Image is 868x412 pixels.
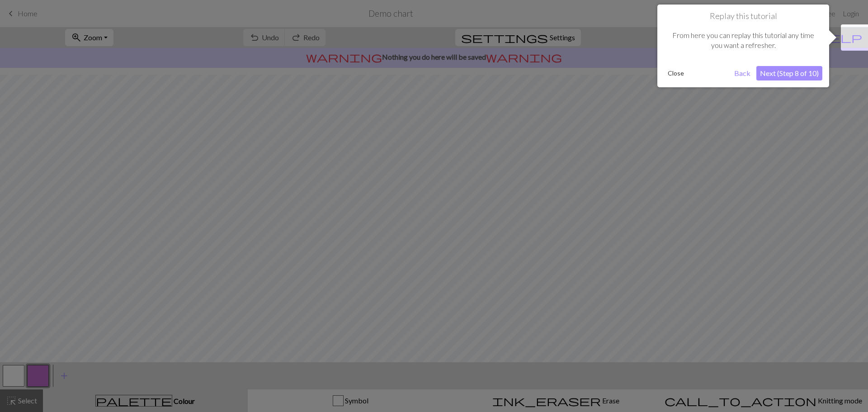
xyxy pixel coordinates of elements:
[664,11,822,21] h1: Replay this tutorial
[756,66,822,81] button: Next (Step 8 of 10)
[731,66,754,81] button: Back
[664,66,688,80] button: Close
[664,21,822,60] div: From here you can replay this tutorial any time you want a refresher.
[657,5,829,87] div: Replay this tutorial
